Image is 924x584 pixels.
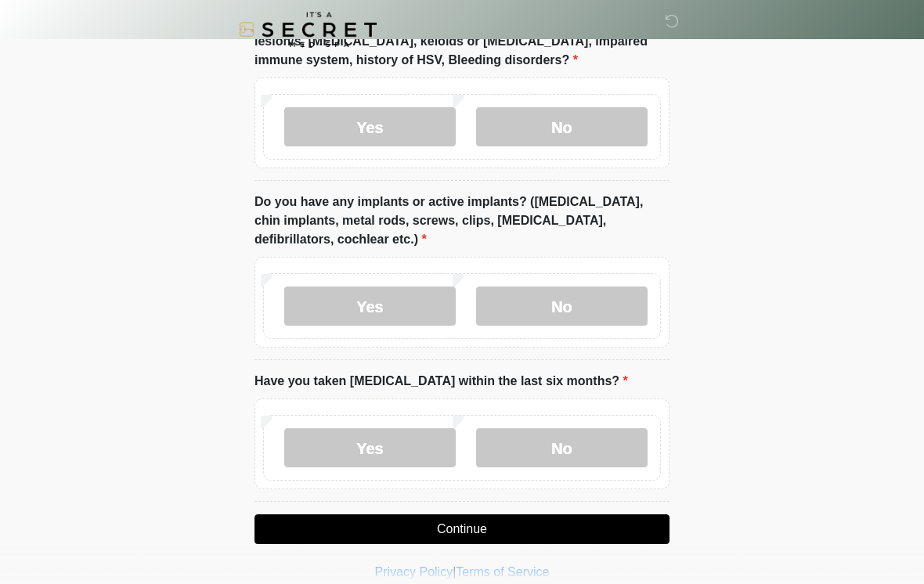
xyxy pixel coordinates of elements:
[476,107,648,146] label: No
[284,287,456,326] label: Yes
[284,107,456,146] label: Yes
[254,372,628,391] label: Have you taken [MEDICAL_DATA] within the last six months?
[375,565,453,579] a: Privacy Policy
[456,565,549,579] a: Terms of Service
[284,428,456,467] label: Yes
[239,12,377,47] img: It's A Secret Med Spa Logo
[254,514,670,544] button: Continue
[453,565,456,579] a: |
[476,428,648,467] label: No
[476,287,648,326] label: No
[254,193,670,249] label: Do you have any implants or active implants? ([MEDICAL_DATA], chin implants, metal rods, screws, ...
